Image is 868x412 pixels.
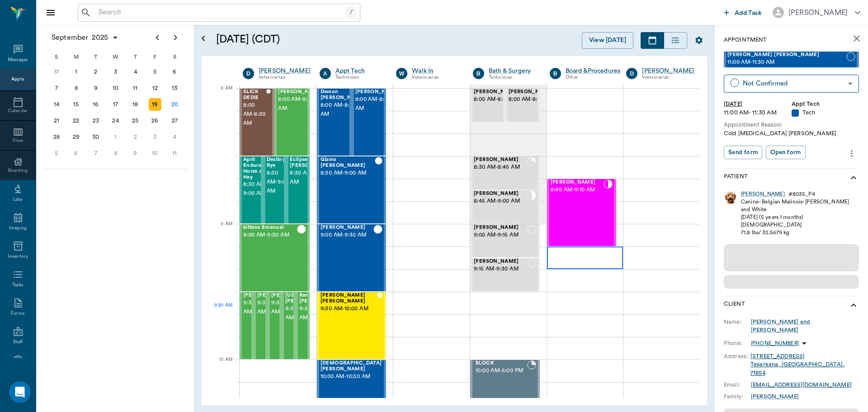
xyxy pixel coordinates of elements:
[505,88,540,122] div: CHECKED_IN, 8:00 AM - 8:15 AM
[285,304,330,322] span: 9:30 AM - 10:00 AM
[240,224,310,292] div: CHECKED_OUT, 9:00 AM - 9:30 AM
[11,76,24,83] div: Appts
[848,29,866,47] button: close
[259,74,311,81] div: Veterinarian
[724,129,859,138] div: Cold [MEDICAL_DATA] [PERSON_NAME]
[254,292,268,360] div: CHECKED_OUT, 9:30 AM - 10:00 AM
[724,318,751,326] div: Name:
[243,101,266,128] span: 8:00 AM - 8:30 AM
[125,50,145,64] div: T
[50,98,63,111] div: Sunday, September 14, 2025
[149,131,161,143] div: Friday, October 3, 2025
[321,101,366,119] span: 8:00 AM - 8:30 AM
[12,282,24,289] div: Tasks
[70,66,82,78] div: Monday, September 1, 2025
[317,156,387,224] div: CHECKED_OUT, 8:30 AM - 9:00 AM
[240,156,263,224] div: CHECKED_OUT, 8:30 AM - 9:00 AM
[321,293,377,304] span: [PERSON_NAME] [PERSON_NAME]
[724,146,762,160] button: Send form
[741,221,859,229] div: [DEMOGRAPHIC_DATA]
[285,293,330,304] span: [US_STATE] [PERSON_NAME]
[476,360,527,366] span: BLOCK
[11,310,24,317] div: Forms
[412,66,459,76] div: Walk In
[168,131,181,143] div: Saturday, October 4, 2025
[278,95,323,113] span: 8:00 AM - 8:30 AM
[8,57,28,63] div: Messages
[321,372,382,381] span: 10:00 AM - 10:30 AM
[751,340,799,347] p: [PHONE_NUMBER]
[50,147,63,160] div: Sunday, October 5, 2025
[148,28,166,47] button: Previous page
[70,114,82,127] div: Monday, September 22, 2025
[474,265,527,274] span: 9:15 AM - 9:30 AM
[792,109,859,117] div: Tech
[9,225,27,232] div: Imaging
[476,366,527,375] span: 10:00 AM - 5:00 PM
[412,74,459,81] div: Veterinarian
[724,172,748,183] p: Patient
[848,172,859,183] svg: show more
[724,339,751,347] div: Phone:
[474,259,527,265] span: [PERSON_NAME]
[727,52,846,58] span: [PERSON_NAME] [PERSON_NAME]
[335,66,383,76] a: Appt Tech
[296,292,310,360] div: CHECKED_OUT, 9:30 AM - 10:00 AM
[109,98,122,111] div: Wednesday, September 17, 2025
[346,6,356,19] div: /
[489,66,536,76] a: Bath & Surgery
[149,98,161,111] div: Friday, September 19, 2025
[243,225,297,231] span: kittens Emanuel
[13,339,23,346] div: Staff
[50,131,63,143] div: Sunday, September 28, 2025
[70,98,82,111] div: Monday, September 15, 2025
[240,292,254,360] div: CHECKED_OUT, 9:30 AM - 10:00 AM
[166,28,184,47] button: Next page
[321,169,375,178] span: 8:30 AM - 9:00 AM
[109,114,122,127] div: Wednesday, September 24, 2025
[282,292,296,360] div: CHECKED_OUT, 9:30 AM - 10:00 AM
[299,304,344,322] span: 9:30 AM - 10:00 AM
[243,293,288,298] span: [PERSON_NAME]
[474,225,527,231] span: [PERSON_NAME]
[766,146,805,160] button: Open form
[90,82,102,95] div: Tuesday, September 9, 2025
[209,219,232,242] div: 9 AM
[751,393,799,401] a: [PERSON_NAME]
[290,157,335,169] span: Eclipse [PERSON_NAME]
[566,66,621,76] div: Board &Procedures
[209,355,232,378] div: 10 AM
[355,89,401,95] span: [PERSON_NAME]
[788,190,815,198] div: # 8035_P4
[848,300,859,311] svg: show more
[243,157,270,180] span: April Endurance Horse and Hay
[724,393,751,401] div: Family:
[470,258,540,292] div: NOT_CONFIRMED, 9:15 AM - 9:30 AM
[271,298,316,317] span: 9:30 AM - 10:00 AM
[216,32,427,47] h5: [DATE] (CDT)
[8,253,28,260] div: Inventory
[470,190,540,224] div: CHECKED_IN, 8:45 AM - 9:00 AM
[473,68,484,79] div: B
[70,82,82,95] div: Monday, September 8, 2025
[47,28,123,47] button: September2025
[86,50,106,64] div: T
[90,147,102,160] div: Tuesday, October 7, 2025
[168,147,181,160] div: Saturday, October 11, 2025
[290,169,335,187] span: 8:30 AM - 9:00 AM
[168,98,181,111] div: Today, Saturday, September 20, 2025
[788,7,848,18] div: [PERSON_NAME]
[129,131,142,143] div: Thursday, October 2, 2025
[286,156,310,224] div: CHECKED_OUT, 8:30 AM - 9:00 AM
[129,82,142,95] div: Thursday, September 11, 2025
[168,82,181,95] div: Saturday, September 13, 2025
[9,381,31,403] div: Open Intercom Messenger
[149,147,161,160] div: Friday, October 10, 2025
[765,4,868,21] button: [PERSON_NAME]
[317,224,387,292] div: CHECKED_OUT, 9:00 AM - 9:30 AM
[792,100,859,109] div: Appt Tech
[489,74,536,81] div: Technician
[321,157,375,169] span: Gizmo [PERSON_NAME]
